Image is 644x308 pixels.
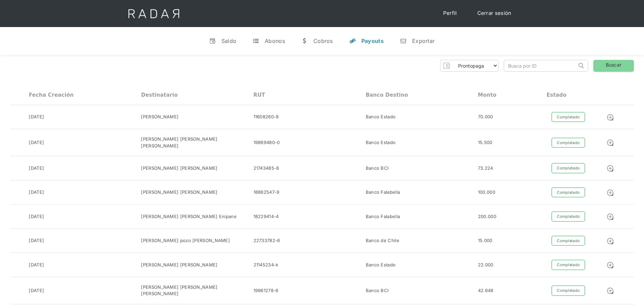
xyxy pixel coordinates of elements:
[29,213,44,220] div: [DATE]
[254,237,280,244] div: 22733782-6
[29,92,74,98] div: Fecha creación
[29,189,44,196] div: [DATE]
[254,139,280,146] div: 19869480-0
[606,261,614,269] img: Detalle
[478,262,494,268] div: 22.000
[141,262,217,268] div: [PERSON_NAME] [PERSON_NAME]
[551,187,585,198] div: Completado
[301,38,308,44] div: w
[471,7,518,20] a: Cerrar sesión
[606,189,614,196] img: Detalle
[478,139,493,146] div: 15.500
[349,38,356,44] div: y
[29,287,44,294] div: [DATE]
[265,38,285,44] div: Abonos
[478,114,493,120] div: 70.000
[254,262,279,268] div: 21145234-k
[254,189,280,196] div: 18862547-9
[366,139,396,146] div: Banco Estado
[141,213,237,220] div: [PERSON_NAME] [PERSON_NAME] Enipane
[366,287,389,294] div: Banco BCI
[253,38,259,44] div: t
[141,114,178,120] div: [PERSON_NAME]
[606,114,614,121] img: Detalle
[606,165,614,172] img: Detalle
[412,38,435,44] div: Exportar
[366,92,408,98] div: Banco destino
[254,114,279,120] div: 11608260-8
[478,287,494,294] div: 42.648
[551,163,585,173] div: Completado
[141,284,253,297] div: [PERSON_NAME] [PERSON_NAME] [PERSON_NAME]
[366,165,389,172] div: Banco BCI
[551,211,585,222] div: Completado
[606,287,614,294] img: Detalle
[606,213,614,220] img: Detalle
[551,236,585,246] div: Completado
[478,237,493,244] div: 15.000
[478,92,497,98] div: Monto
[551,285,585,296] div: Completado
[400,38,407,44] div: n
[29,237,44,244] div: [DATE]
[606,237,614,245] img: Detalle
[478,213,496,220] div: 200.000
[254,165,279,172] div: 21743485-8
[440,60,499,72] form: Form
[29,262,44,268] div: [DATE]
[29,139,44,146] div: [DATE]
[606,139,614,146] img: Detalle
[141,237,230,244] div: [PERSON_NAME] pozo [PERSON_NAME]
[29,165,44,172] div: [DATE]
[436,7,464,20] a: Perfil
[254,287,279,294] div: 19961278-6
[504,60,577,71] input: Busca por ID
[254,92,265,98] div: RUT
[366,189,400,196] div: Banco Falabella
[551,138,585,148] div: Completado
[141,189,217,196] div: [PERSON_NAME] [PERSON_NAME]
[209,38,216,44] div: v
[551,112,585,122] div: Completado
[366,114,396,120] div: Banco Estado
[361,38,384,44] div: Payouts
[593,60,634,72] a: Buscar
[254,213,279,220] div: 18229414-4
[221,38,237,44] div: Saldo
[366,213,400,220] div: Banco Falabella
[366,237,399,244] div: Banco de Chile
[478,189,495,196] div: 100.000
[141,92,177,98] div: Destinatario
[478,165,493,172] div: 73.224
[366,262,396,268] div: Banco Estado
[29,114,44,120] div: [DATE]
[313,38,333,44] div: Cobros
[141,165,217,172] div: [PERSON_NAME] [PERSON_NAME]
[551,260,585,270] div: Completado
[141,136,253,149] div: [PERSON_NAME] [PERSON_NAME] [PERSON_NAME]
[547,92,567,98] div: Estado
